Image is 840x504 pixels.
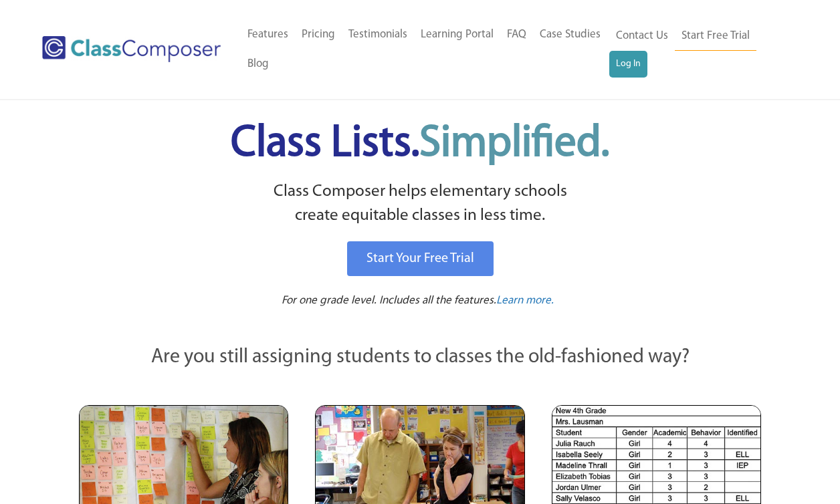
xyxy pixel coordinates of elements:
[282,295,496,306] span: For one grade level. Includes all the features.
[295,20,342,49] a: Pricing
[347,241,494,276] a: Start Your Free Trial
[342,20,414,49] a: Testimonials
[609,51,647,78] a: Log In
[241,49,276,79] a: Blog
[414,20,500,49] a: Learning Portal
[366,252,474,265] span: Start Your Free Trial
[241,20,295,49] a: Features
[79,343,761,372] p: Are you still assigning students to classes the old-fashioned way?
[231,122,609,166] span: Class Lists.
[241,20,609,79] nav: Header Menu
[496,293,554,309] a: Learn more.
[609,21,675,51] a: Contact Us
[419,122,609,166] span: Simplified.
[77,180,763,229] p: Class Composer helps elementary schools create equitable classes in less time.
[675,21,756,51] a: Start Free Trial
[42,36,221,62] img: Class Composer
[533,20,607,49] a: Case Studies
[609,21,789,78] nav: Header Menu
[500,20,533,49] a: FAQ
[496,295,554,306] span: Learn more.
